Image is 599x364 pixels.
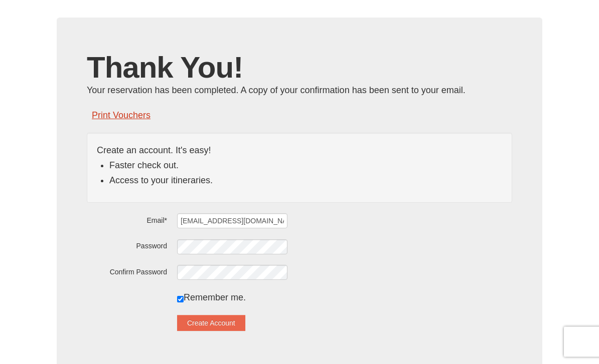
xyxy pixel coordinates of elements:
div: Your reservation has been completed. A copy of your confirmation has been sent to your email. [87,83,512,98]
div: Remember me. [177,290,512,305]
button: Create Account [177,315,245,331]
li: Faster check out. [109,158,502,173]
div: Create an account. It's easy! [87,133,512,203]
input: Email* [177,214,287,229]
label: Email* [87,213,167,226]
li: Access to your itineraries. [109,173,502,188]
a: Print Vouchers [92,111,151,121]
label: Confirm Password [87,265,167,277]
h1: Thank You! [87,53,512,83]
label: Password [87,239,167,251]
